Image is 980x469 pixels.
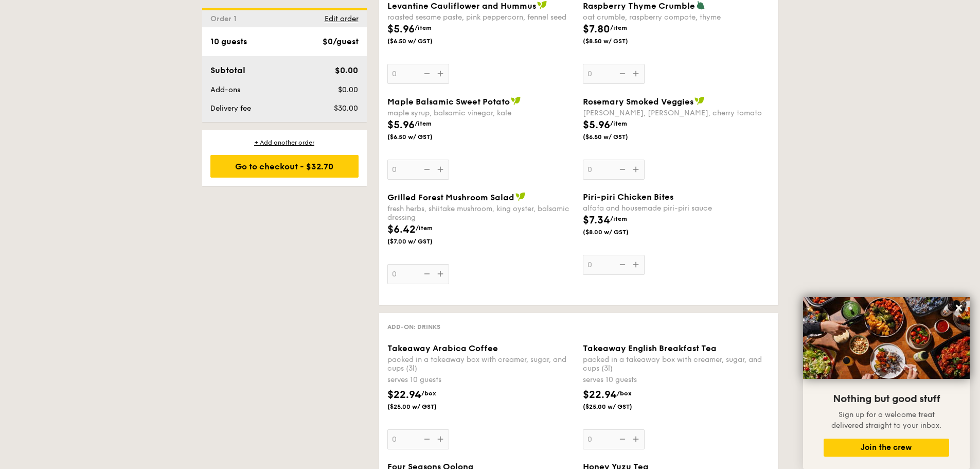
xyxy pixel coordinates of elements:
[210,14,241,23] span: Order 1
[387,323,440,331] span: Add-on: Drinks
[421,390,436,397] span: /box
[831,410,941,430] span: Sign up for a welcome treat delivered straight to your inbox.
[583,23,610,36] span: $7.80
[415,120,432,127] span: /item
[617,390,632,397] span: /box
[387,1,536,11] span: Levantine Cauliflower and Hummus
[583,389,617,401] span: $22.94
[387,193,514,202] span: Grilled Forest Mushroom Salad
[387,355,575,373] div: packed in a takeaway box with creamer, sugar, and cups (3l)
[387,119,415,131] span: $5.96
[323,36,359,48] div: $0/guest
[583,355,770,373] div: packed in a takeaway box with creamer, sugar, and cups (3l)
[583,403,653,411] span: ($25.00 w/ GST)
[387,237,457,246] span: ($7.00 w/ GST)
[416,224,433,232] span: /item
[387,23,415,36] span: $5.96
[387,223,416,236] span: $6.42
[951,300,967,316] button: Close
[583,343,717,353] span: Takeaway English Breakfast Tea
[334,104,358,113] span: $30.00
[824,439,949,457] button: Join the crew
[415,24,432,31] span: /item
[696,1,705,10] img: icon-vegetarian.fe4039eb.svg
[583,13,770,22] div: oat crumble, raspberry compote, thyme
[210,65,245,75] span: Subtotal
[515,192,526,201] img: icon-vegan.f8ff3823.svg
[583,204,770,213] div: alfafa and housemade piri-piri sauce
[338,85,358,94] span: $0.00
[583,97,693,107] span: Rosemary Smoked Veggies
[387,375,575,385] div: serves 10 guests
[583,192,673,202] span: Piri-piri Chicken Bites
[583,37,653,45] span: ($8.50 w/ GST)
[610,215,627,222] span: /item
[610,24,627,31] span: /item
[387,13,575,22] div: roasted sesame paste, pink peppercorn, fennel seed
[583,228,653,236] span: ($8.00 w/ GST)
[387,403,457,411] span: ($25.00 w/ GST)
[583,375,770,385] div: serves 10 guests
[387,109,575,117] div: maple syrup, balsamic vinegar, kale
[387,133,457,141] span: ($6.50 w/ GST)
[210,36,247,48] div: 10 guests
[387,37,457,45] span: ($6.50 w/ GST)
[387,389,421,401] span: $22.94
[387,343,498,353] span: Takeaway Arabica Coffee
[583,119,610,131] span: $5.96
[335,65,358,75] span: $0.00
[583,133,653,141] span: ($6.50 w/ GST)
[583,1,695,11] span: Raspberry Thyme Crumble
[210,85,240,94] span: Add-ons
[387,97,510,107] span: Maple Balsamic Sweet Potato
[210,155,359,178] div: Go to checkout - $32.70
[583,214,610,227] span: $7.34
[583,109,770,117] div: [PERSON_NAME], [PERSON_NAME], cherry tomato
[694,96,705,106] img: icon-vegan.f8ff3823.svg
[803,297,970,379] img: DSC07876-Edit02-Large.jpeg
[537,1,547,10] img: icon-vegan.f8ff3823.svg
[210,104,251,113] span: Delivery fee
[833,393,940,405] span: Nothing but good stuff
[511,96,521,106] img: icon-vegan.f8ff3823.svg
[210,138,359,147] div: + Add another order
[325,14,359,23] span: Edit order
[610,120,627,127] span: /item
[387,204,575,222] div: fresh herbs, shiitake mushroom, king oyster, balsamic dressing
